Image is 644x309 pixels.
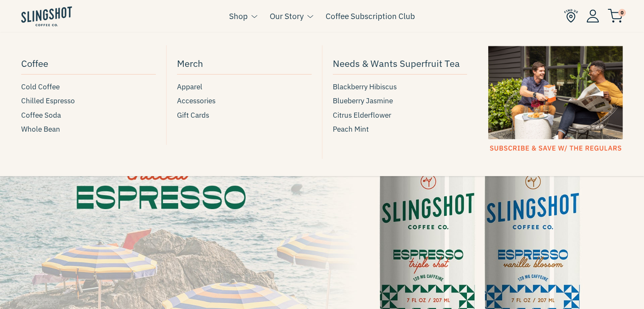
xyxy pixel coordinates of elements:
span: Whole Bean [21,124,60,135]
a: Shop [229,10,248,22]
span: Coffee Soda [21,110,61,121]
span: Citrus Elderflower [333,110,391,121]
a: 0 [608,11,623,21]
a: Coffee Subscription Club [326,10,415,22]
a: Blueberry Jasmine [333,95,467,107]
img: cart [608,9,623,23]
span: Accessories [177,95,216,107]
a: Chilled Espresso [21,95,156,107]
a: Whole Bean [21,124,156,135]
span: Coffee [21,56,48,71]
img: Find Us [564,9,578,23]
span: Needs & Wants Superfruit Tea [333,56,460,71]
span: Blackberry Hibiscus [333,81,397,93]
a: Accessories [177,95,312,107]
span: Blueberry Jasmine [333,95,393,107]
span: Cold Coffee [21,81,60,93]
span: Chilled Espresso [21,95,75,107]
a: Our Story [270,10,304,22]
a: Cold Coffee [21,81,156,93]
a: Merch [177,54,312,74]
img: Account [586,9,599,22]
a: Coffee [21,54,156,74]
a: Needs & Wants Superfruit Tea [333,54,467,74]
span: Merch [177,56,203,71]
a: Peach Mint [333,124,467,135]
span: Gift Cards [177,110,209,121]
span: 0 [618,9,626,17]
span: Apparel [177,81,202,93]
span: Peach Mint [333,124,369,135]
a: Blackberry Hibiscus [333,81,467,93]
a: Citrus Elderflower [333,110,467,121]
a: Gift Cards [177,110,312,121]
a: Apparel [177,81,312,93]
a: Coffee Soda [21,110,156,121]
